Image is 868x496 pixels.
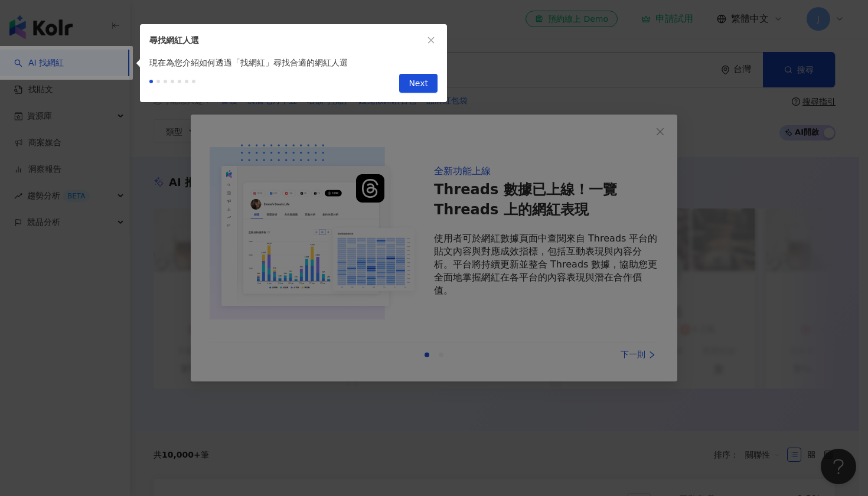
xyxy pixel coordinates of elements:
button: close [425,34,438,47]
span: Next [409,74,428,93]
span: close [427,36,435,44]
div: 現在為您介紹如何透過「找網紅」尋找合適的網紅人選 [140,56,447,69]
div: 尋找網紅人選 [149,34,425,47]
button: Next [399,74,438,93]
